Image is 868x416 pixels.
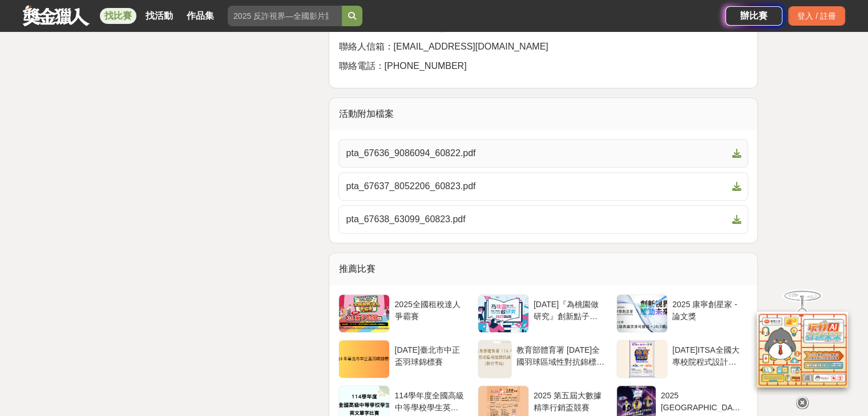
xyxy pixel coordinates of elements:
div: 114學年度全國高級中等學校學生英文單字比賽 [394,390,466,411]
a: 辦比賽 [725,6,782,26]
img: d2146d9a-e6f6-4337-9592-8cefde37ba6b.png [757,305,848,381]
span: 聯絡電話：[PHONE_NUMBER] [338,61,466,71]
a: 作品集 [182,8,219,24]
div: [DATE]『為桃園做研究』創新點子及實作提案徵件競賽 [534,299,605,320]
div: [DATE]ITSA全國大專校院程式設計極客挑戰賽 [672,344,744,366]
div: 2025 第五屆大數據精準行銷盃競賽 [534,390,605,411]
a: [DATE]ITSA全國大專校院程式設計極客挑戰賽 [616,340,748,378]
span: pta_67636_9086094_60822.pdf [346,146,727,160]
div: 登入 / 註冊 [788,6,845,26]
div: 推薦比賽 [329,253,757,285]
div: 2025 [GEOGRAPHIC_DATA]第二屆 全國嘻哈擂台賽 [661,390,744,411]
div: 2025全國租稅達人爭霸賽 [394,299,466,320]
div: 教育部體育署 [DATE]全國羽球區域性對抗錦標賽([GEOGRAPHIC_DATA]) [516,344,605,366]
a: 2025全國租稅達人爭霸賽 [338,294,470,333]
span: 聯絡人信箱：[EMAIL_ADDRESS][DOMAIN_NAME] [338,42,548,51]
a: [DATE]『為桃園做研究』創新點子及實作提案徵件競賽 [478,294,609,333]
a: 2025 康寧創星家 - 論文獎 [616,294,748,333]
div: 2025 康寧創星家 - 論文獎 [672,299,744,320]
span: pta_67638_63099_60823.pdf [346,213,727,226]
a: pta_67638_63099_60823.pdf [338,205,748,234]
a: pta_67636_9086094_60822.pdf [338,139,748,168]
a: 找活動 [141,8,177,24]
a: 教育部體育署 [DATE]全國羽球區域性對抗錦標賽([GEOGRAPHIC_DATA]) [478,340,609,378]
div: [DATE]臺北市中正盃羽球錦標賽 [394,344,466,366]
input: 2025 反詐視界—全國影片競賽 [228,6,342,26]
div: 活動附加檔案 [329,98,757,130]
a: 找比賽 [100,8,136,24]
span: pta_67637_8052206_60823.pdf [346,180,727,193]
a: pta_67637_8052206_60823.pdf [338,172,748,201]
a: [DATE]臺北市中正盃羽球錦標賽 [338,340,470,378]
